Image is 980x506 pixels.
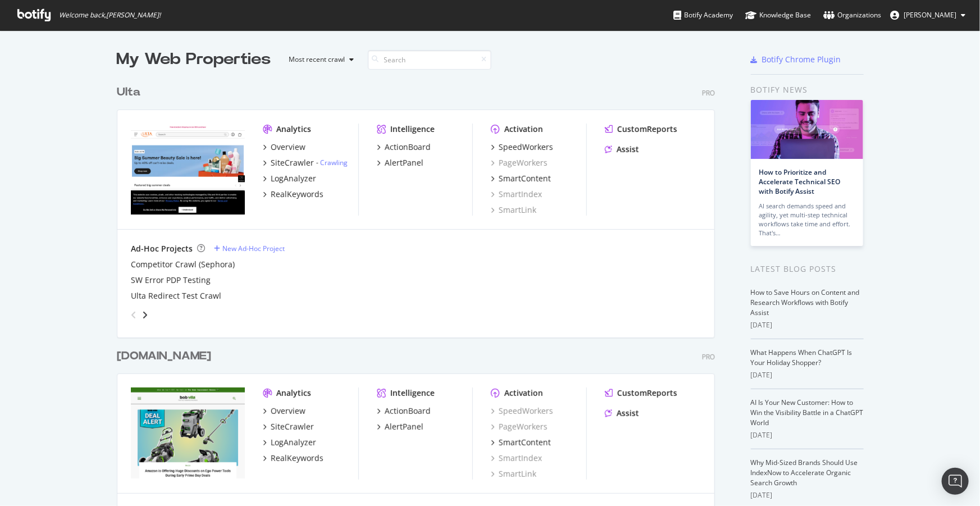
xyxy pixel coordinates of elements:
[126,306,141,324] div: angle-left
[263,437,316,448] a: LogAnalyzer
[491,453,542,464] a: SmartIndex
[762,54,841,65] div: Botify Chrome Plugin
[491,173,551,184] a: SmartContent
[499,142,553,153] div: SpeedWorkers
[271,453,323,464] div: RealKeywords
[271,189,323,200] div: RealKeywords
[59,11,161,20] span: Welcome back, [PERSON_NAME] !
[491,157,548,168] a: PageWorkers
[751,398,864,427] a: AI Is Your New Customer: How to Win the Visibility Battle in a ChatGPT World
[617,144,639,155] div: Assist
[751,430,864,440] div: [DATE]
[504,388,543,399] div: Activation
[280,51,359,69] button: Most recent crawl
[605,388,677,399] a: CustomReports
[491,142,553,153] a: SpeedWorkers
[131,275,211,286] a: SW Error PDP Testing
[751,84,864,96] div: Botify news
[271,405,306,417] div: Overview
[751,320,864,330] div: [DATE]
[751,458,858,487] a: Why Mid-Sized Brands Should Use IndexNow to Accelerate Organic Search Growth
[263,405,306,417] a: Overview
[385,405,431,417] div: ActionBoard
[499,173,551,184] div: SmartContent
[263,189,323,200] a: RealKeywords
[702,352,715,362] div: Pro
[222,244,285,253] div: New Ad-Hoc Project
[117,348,211,364] div: [DOMAIN_NAME]
[504,124,543,135] div: Activation
[117,84,145,101] a: Ulta
[271,437,316,448] div: LogAnalyzer
[131,290,221,302] a: Ulta Redirect Test Crawl
[117,84,140,101] div: Ulta
[377,405,431,417] a: ActionBoard
[491,421,548,432] a: PageWorkers
[751,100,863,159] img: How to Prioritize and Accelerate Technical SEO with Botify Assist
[491,437,551,448] a: SmartContent
[316,158,348,167] div: -
[377,157,423,168] a: AlertPanel
[141,309,149,321] div: angle-right
[617,388,677,399] div: CustomReports
[289,56,345,63] div: Most recent crawl
[751,54,841,65] a: Botify Chrome Plugin
[617,124,677,135] div: CustomReports
[263,453,323,464] a: RealKeywords
[751,370,864,380] div: [DATE]
[263,142,306,153] a: Overview
[117,348,216,364] a: [DOMAIN_NAME]
[276,388,311,399] div: Analytics
[131,388,245,478] img: bobvila.com
[605,408,639,419] a: Assist
[263,173,316,184] a: LogAnalyzer
[942,468,969,495] div: Open Intercom Messenger
[751,288,860,317] a: How to Save Hours on Content and Research Workflows with Botify Assist
[617,408,639,419] div: Assist
[605,144,639,155] a: Assist
[385,157,423,168] div: AlertPanel
[702,88,715,98] div: Pro
[491,468,536,480] a: SmartLink
[491,189,542,200] a: SmartIndex
[823,10,881,21] div: Organizations
[117,48,271,71] div: My Web Properties
[390,388,435,399] div: Intelligence
[605,124,677,135] a: CustomReports
[276,124,311,135] div: Analytics
[499,437,551,448] div: SmartContent
[214,244,285,253] a: New Ad-Hoc Project
[759,202,855,238] div: AI search demands speed and agility, yet multi-step technical workflows take time and effort. Tha...
[881,6,974,24] button: [PERSON_NAME]
[745,10,811,21] div: Knowledge Base
[751,490,864,500] div: [DATE]
[385,142,431,153] div: ActionBoard
[271,421,314,432] div: SiteCrawler
[368,50,491,70] input: Search
[263,157,348,168] a: SiteCrawler- Crawling
[759,167,841,196] a: How to Prioritize and Accelerate Technical SEO with Botify Assist
[751,348,853,367] a: What Happens When ChatGPT Is Your Holiday Shopper?
[377,421,423,432] a: AlertPanel
[385,421,423,432] div: AlertPanel
[271,142,306,153] div: Overview
[904,10,956,20] span: Matthew Edgar
[131,243,193,254] div: Ad-Hoc Projects
[491,405,553,417] a: SpeedWorkers
[673,10,733,21] div: Botify Academy
[131,259,235,270] a: Competitor Crawl (Sephora)
[320,158,348,167] a: Crawling
[131,124,245,215] img: www.ulta.com
[751,263,864,275] div: Latest Blog Posts
[491,204,536,216] a: SmartLink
